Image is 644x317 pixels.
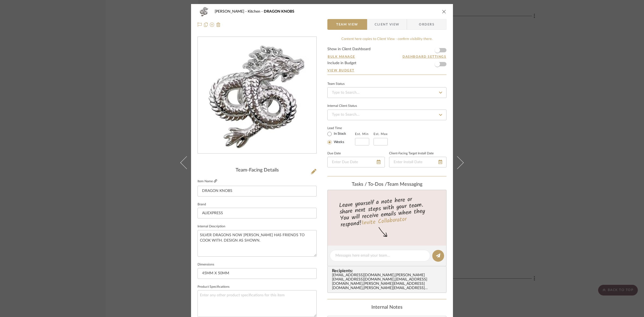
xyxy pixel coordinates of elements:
[327,182,447,188] div: team Messaging
[327,126,355,130] label: Lead Time
[197,286,229,288] label: Product Specifications
[336,19,358,30] span: Team View
[327,305,447,311] div: Internal Notes
[327,130,355,145] mat-radio-group: Select item type
[389,157,447,167] input: Enter Install Date
[197,225,225,228] label: Internal Description
[402,54,447,59] button: Dashboard Settings
[197,186,317,196] input: Enter Item Name
[327,157,385,167] input: Enter Due Date
[332,268,444,273] span: Recipients:
[264,10,294,13] span: DRAGON KNOBS
[197,268,317,279] input: Enter the dimensions of this item
[248,10,264,13] span: Kitchen
[442,9,447,14] button: close
[327,87,447,98] input: Type to Search…
[215,10,248,13] span: [PERSON_NAME]
[352,182,387,187] span: Tasks / To-Dos /
[327,68,447,72] a: View Budget
[197,203,206,206] label: Brand
[333,140,344,145] label: Weeks
[197,263,214,266] label: Dimensions
[327,194,447,229] div: Leave yourself a note here or share next steps with your team. You will receive emails when they ...
[333,132,346,136] label: In Stock
[389,152,434,155] label: Client-Facing Target Install Date
[361,215,407,228] a: Invite Collaborator
[375,19,399,30] span: Client View
[203,37,310,154] img: fa45b445-01d8-4314-92b8-23e39c1b0ea0_436x436.jpg
[327,105,357,107] div: Internal Client Status
[216,23,221,27] img: Remove from project
[197,6,210,17] img: fa45b445-01d8-4314-92b8-23e39c1b0ea0_48x40.jpg
[332,273,444,290] div: [EMAIL_ADDRESS][DOMAIN_NAME] , [PERSON_NAME][EMAIL_ADDRESS][DOMAIN_NAME] , [EMAIL_ADDRESS][DOMAIN...
[198,37,316,154] div: 0
[197,208,317,218] input: Enter Brand
[413,19,440,30] span: Orders
[327,54,356,59] button: Bulk Manage
[374,132,388,136] label: Est. Max
[197,167,317,173] div: Team-Facing Details
[197,179,217,184] label: Item Name
[327,110,447,120] input: Type to Search…
[355,132,369,136] label: Est. Min
[327,83,345,85] div: Team Status
[327,152,341,155] label: Due Date
[327,37,447,42] div: Content here copies to Client View - confirm visibility there.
